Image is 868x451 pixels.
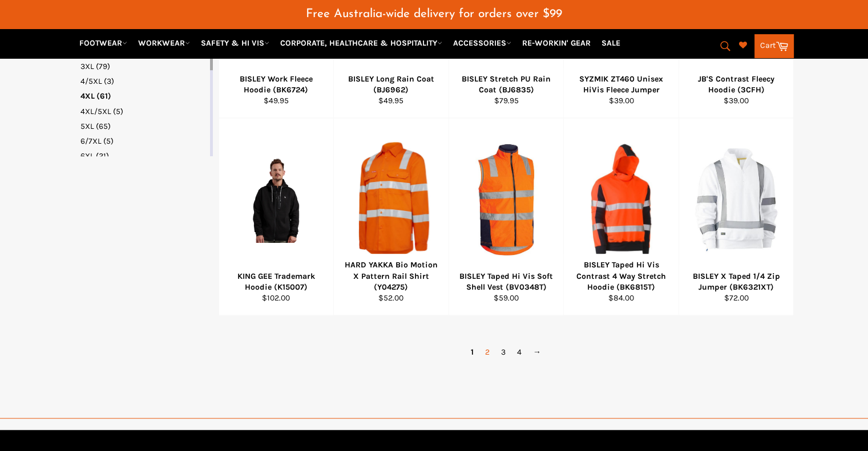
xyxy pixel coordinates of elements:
a: 3 [495,344,511,360]
a: Cart [754,34,794,58]
span: 6/7XL [80,136,102,146]
span: 1 [465,344,479,360]
a: 5XL [80,121,208,132]
div: BISLEY Taped Hi Vis Contrast 4 Way Stretch Hoodie (BK6815T) [571,259,672,292]
span: (3) [104,76,114,86]
div: KING GEE Trademark Hoodie (K15007) [226,271,326,293]
a: BISLEY Taped Hi Vis Soft Shell Vest (BV0348T)BISLEY Taped Hi Vis Soft Shell Vest (BV0348T)$59.00 [449,118,564,315]
div: BISLEY X Taped 1/4 Zip Jumper (BK6321XT) [686,271,786,293]
a: SAFETY & HI VIS [196,33,274,53]
a: 4 [511,344,527,360]
span: (65) [96,121,111,131]
span: 4XL [80,91,95,101]
span: 5XL [80,121,94,131]
a: FOOTWEAR [75,33,132,53]
a: ACCESSORIES [449,33,516,53]
div: BISLEY Long Rain Coat (BJ6962) [341,74,442,96]
a: RE-WORKIN' GEAR [518,33,595,53]
span: 4XL/5XL [80,107,111,116]
a: HARD YAKKA Bio Motion X Pattern Rail Shirt (Y04275)HARD YAKKA Bio Motion X Pattern Rail Shirt (Y0... [333,118,449,315]
div: BISLEY Work Fleece Hoodie (BK6724) [226,74,326,96]
div: JB'S Contrast Fleecy Hoodie (3CFH) [686,74,786,96]
div: BISLEY Stretch PU Rain Coat (BJ6835) [456,74,556,96]
div: HARD YAKKA Bio Motion X Pattern Rail Shirt (Y04275) [341,259,442,292]
span: (21) [96,151,109,161]
div: SYZMIK ZT460 Unisex HiVis Fleece Jumper [571,74,672,96]
span: (5) [113,107,123,116]
span: 6XL [80,151,94,161]
span: Free Australia-wide delivery for orders over $99 [306,8,562,20]
span: (79) [96,62,110,71]
a: 4/5XL [80,76,208,87]
a: 4XL [80,91,208,101]
div: BISLEY Taped Hi Vis Soft Shell Vest (BV0348T) [456,271,556,293]
a: KING GEE Trademark Hoodie (K15007)KING GEE Trademark Hoodie (K15007)$102.00 [219,118,334,315]
a: CORPORATE, HEALTHCARE & HOSPITALITY [276,33,447,53]
a: BISLEY Taped Hi Vis Contrast 4 Way Stretch Hoodie (BK6815T)BISLEY Taped Hi Vis Contrast 4 Way Str... [563,118,679,315]
span: (5) [103,136,114,146]
a: 4XL/5XL [80,106,208,117]
a: SALE [597,33,625,53]
a: → [527,344,547,360]
a: 6XL [80,151,208,161]
span: 4/5XL [80,76,102,86]
span: (61) [96,91,111,101]
a: 2 [479,344,495,360]
span: 3XL [80,62,94,71]
a: WORKWEAR [134,33,195,53]
a: 6/7XL [80,136,208,147]
a: BISLEY X Taped 1/4 Zip Jumper (BK6321XT)BISLEY X Taped 1/4 Zip Jumper (BK6321XT)$72.00 [679,118,794,315]
a: 3XL [80,61,208,72]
